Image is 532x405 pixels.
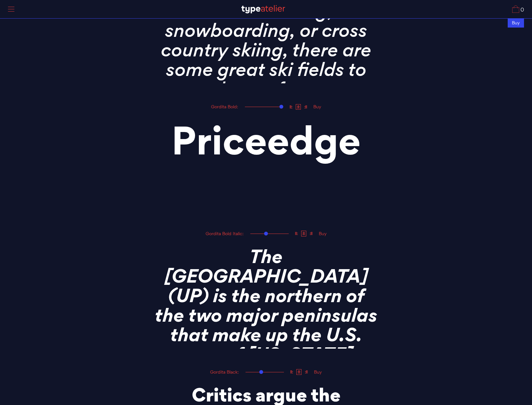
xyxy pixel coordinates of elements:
img: TA_Logo.svg [241,5,285,13]
div: Buy [311,104,324,109]
div: Gordita Bold: [208,104,241,109]
textarea: Only two people have descended to the planet’s deepest point, the Challenger Deep in the [PERSON_... [30,111,502,210]
a: 0 [512,5,524,13]
textarea: The [GEOGRAPHIC_DATA] (UP) is the northern of the two major peninsulas that make up the U.S. stat... [154,237,378,349]
div: Buy [311,370,325,375]
div: Gordita Bold Italic: [203,231,246,236]
span: 0 [519,7,524,13]
div: Buy [508,18,524,28]
img: Cart_Icon.svg [512,5,519,13]
div: Buy [316,231,329,236]
div: Gordita Black: [207,370,241,375]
